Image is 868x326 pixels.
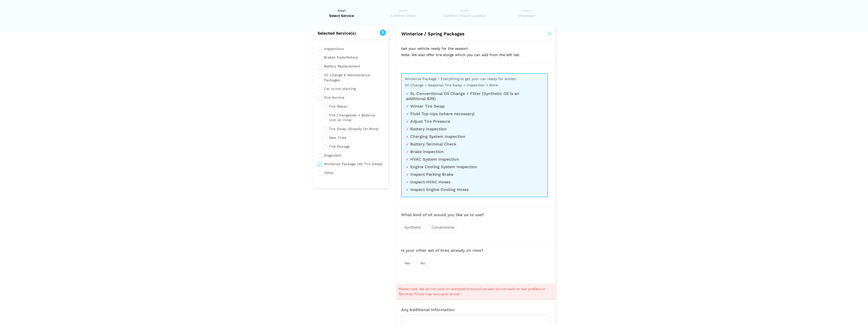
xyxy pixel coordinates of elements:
li: Battery Inspection [406,127,538,132]
li: Inspect Parking Brake [406,172,538,177]
p: Get your vehicle ready for the season! Note: We also offer tire storge which you can add from the... [396,40,556,63]
span: Oil Change + Seasonal Tire Swap + Inspection + More [405,83,498,87]
span: Please note: We do not work on oversized tires and we also do not work on low profile/run flat ti... [399,286,547,296]
span: Yes [404,261,410,265]
li: Engine Cooling System Inspection [406,164,538,169]
li: Brake Inspection [406,149,538,154]
h3: What kind of oil would you like us to use? [401,213,550,217]
li: HVAC System Inspection [406,157,538,162]
li: Fluid Top-Ups (where necessary) [406,111,538,116]
li: Charging System Inspection [406,134,538,139]
span: Synthetic [404,225,421,229]
span: Winterize / Spring Packages [401,31,465,36]
h3: Any Additional Information [401,308,550,312]
h2: Selected Service(s) [312,31,389,36]
li: Inspect Engine Cooling Hoses [406,187,538,192]
li: Inspect HVAC Hoses [406,180,538,185]
span: Confirm Order [374,13,432,18]
span: 1 [380,30,386,36]
span: No [420,261,425,265]
span: Select Service [312,13,371,18]
li: Adjust Tire Pressure [406,119,538,124]
li: 5L Conventional Oil Change + Filter (Synthetic Oil is an additional $39) [406,91,538,101]
span: Winterize Package - Everything to get your car ready for winter: [405,77,517,81]
li: Winter Tire Swap [406,104,538,109]
span: Conventional [431,225,454,229]
a: Step2 [374,8,432,18]
li: Battery Terminal Check [406,142,538,147]
a: Step3 [436,8,494,18]
button: Winterize / Spring Packages [401,31,550,37]
a: Step1 [312,8,371,18]
h3: Is your other set of tires already on rims? [401,248,550,253]
a: Step4 [497,8,556,18]
span: Confirm Time & Location [436,13,494,18]
span: Checkout [497,13,556,18]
